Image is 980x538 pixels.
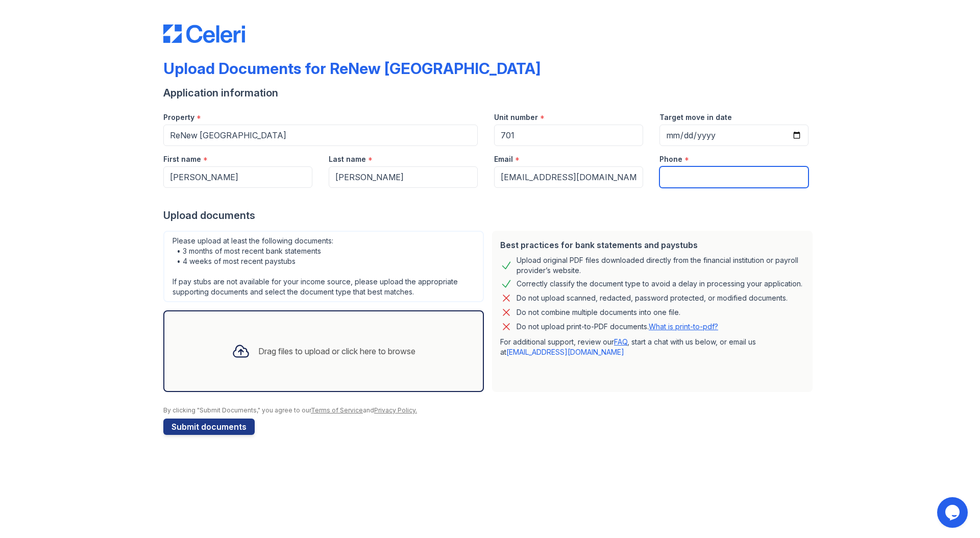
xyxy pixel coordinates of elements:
div: Upload original PDF files downloaded directly from the financial institution or payroll provider’... [517,255,804,276]
div: Application information [163,86,817,100]
a: [EMAIL_ADDRESS][DOMAIN_NAME] [506,348,624,356]
p: Do not upload print-to-PDF documents. [517,322,718,332]
div: Upload documents [163,208,817,223]
label: Property [163,112,194,123]
div: Correctly classify the document type to avoid a delay in processing your application. [517,278,802,290]
div: Drag files to upload or click here to browse [258,345,415,357]
div: Do not combine multiple documents into one file. [517,306,680,319]
a: What is print-to-pdf? [649,322,718,331]
iframe: chat widget [937,497,970,528]
div: Best practices for bank statements and paystubs [500,239,804,251]
div: Please upload at least the following documents: • 3 months of most recent bank statements • 4 wee... [163,231,484,302]
div: Upload Documents for ReNew [GEOGRAPHIC_DATA] [163,59,541,78]
a: Terms of Service [311,406,363,414]
label: Last name [329,154,366,164]
label: Target move in date [659,112,732,123]
label: Unit number [494,112,538,123]
p: For additional support, review our , start a chat with us below, or email us at [500,337,804,357]
a: FAQ [614,337,627,346]
div: By clicking "Submit Documents," you agree to our and [163,406,817,414]
img: CE_Logo_Blue-a8612792a0a2168367f1c8372b55b34899dd931a85d93a1a3d3e32e68fde9ad4.png [163,25,245,43]
label: First name [163,154,201,164]
label: Phone [659,154,682,164]
label: Email [494,154,513,164]
div: Do not upload scanned, redacted, password protected, or modified documents. [517,292,788,304]
a: Privacy Policy. [374,406,417,414]
button: Submit documents [163,419,255,435]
